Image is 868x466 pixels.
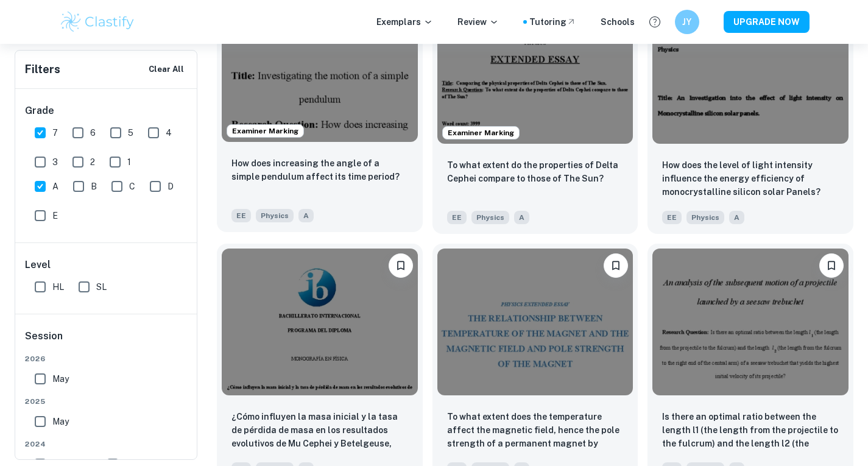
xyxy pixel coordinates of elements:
[91,180,97,193] span: B
[447,211,467,224] span: EE
[729,211,744,224] span: A
[686,211,724,224] span: Physics
[25,439,188,450] span: 2024
[52,372,69,386] span: May
[25,104,188,118] h6: Grade
[59,10,136,34] img: Clastify logo
[90,155,95,169] span: 2
[231,209,251,222] span: EE
[256,209,294,222] span: Physics
[662,410,839,451] p: Is there an optimal ratio between the length l1 (the length from the projectile to the fulcrum) a...
[724,11,810,33] button: UPGRADE NOW
[222,249,418,395] img: Physics EE example thumbnail: ¿Cómo influyen la masa inicial y la tasa
[437,249,633,395] img: Physics EE example thumbnail:  To what extent does the temperature aff
[25,61,60,78] h6: Filters
[447,158,624,185] p: To what extent do the properties of Delta Cephei compare to those of The Sun?
[25,329,188,353] h6: Session
[52,180,58,193] span: A
[166,126,172,139] span: 4
[146,60,187,79] button: Clear All
[662,211,682,224] span: EE
[52,209,58,222] span: E
[675,10,699,34] button: JY
[652,249,849,395] img: Physics EE example thumbnail: Is there an optimal ratio between the le
[644,12,665,32] button: Help and Feedback
[447,410,624,451] :  To what extent does the temperature affect the magnetic field, hence the pole strength of a perm...
[52,415,69,428] span: May
[514,211,529,224] span: A
[129,180,135,193] span: C
[25,353,188,364] span: 2026
[604,253,628,278] button: Bookmark
[471,211,509,224] span: Physics
[52,155,58,169] span: 3
[96,280,107,294] span: SL
[90,126,96,139] span: 6
[389,253,413,278] button: Bookmark
[529,15,576,29] a: Tutoring
[457,15,499,29] p: Review
[127,155,131,169] span: 1
[662,158,839,199] p: How does the level of light intensity influence the energy efficiency of monocrystalline silicon ...
[25,258,188,272] h6: Level
[52,280,64,294] span: HL
[601,15,635,29] a: Schools
[227,125,303,136] span: Examiner Marking
[25,396,188,407] span: 2025
[819,253,844,278] button: Bookmark
[231,157,408,183] p: How does increasing the angle of a simple pendulum affect its time period?
[680,15,694,29] h6: JY
[298,209,314,222] span: A
[52,126,58,139] span: 7
[443,127,519,138] span: Examiner Marking
[231,410,408,451] p: ¿Cómo influyen la masa inicial y la tasa de pérdida de masa en los resultados evolutivos de Mu Ce...
[128,126,133,139] span: 5
[376,15,433,29] p: Exemplars
[168,180,174,193] span: D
